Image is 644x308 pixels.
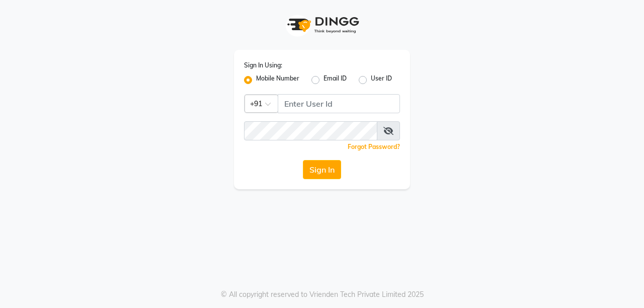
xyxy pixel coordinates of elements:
[371,74,392,86] label: User ID
[348,143,400,150] a: Forgot Password?
[244,121,377,140] input: Username
[278,94,400,113] input: Username
[324,74,347,86] label: Email ID
[256,74,299,86] label: Mobile Number
[282,10,362,40] img: logo1.svg
[303,160,341,179] button: Sign In
[244,61,282,70] label: Sign In Using:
